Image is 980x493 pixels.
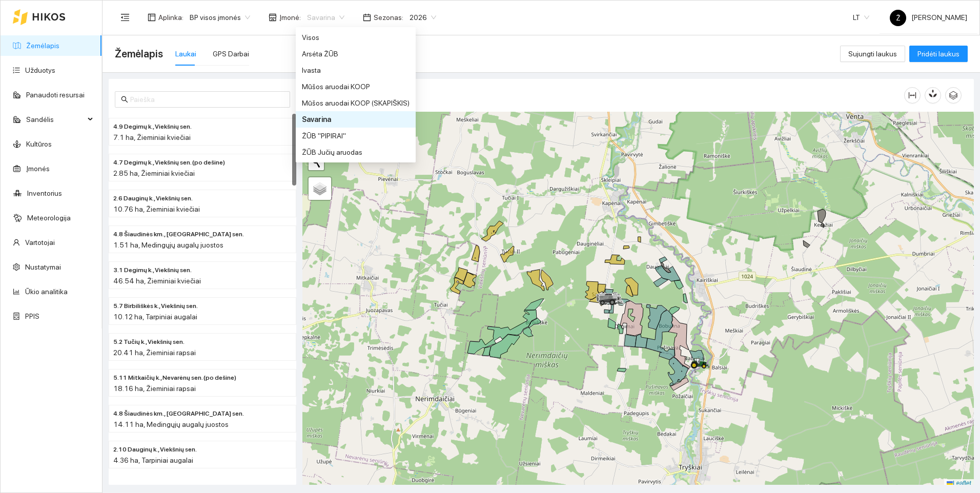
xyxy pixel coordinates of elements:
div: Žemėlapis [315,80,904,110]
a: Inventorius [27,189,62,197]
span: Savarina [307,10,344,25]
a: Meteorologija [27,214,71,222]
div: GPS Darbai [213,48,249,59]
span: 2.85 ha, Žieminiai kviečiai [113,169,195,177]
a: Užduotys [25,66,55,74]
span: BP visos įmonės [190,10,250,25]
a: Nustatymai [25,263,61,271]
span: 14.11 ha, Medingųjų augalų juostos [113,420,229,428]
div: Mūšos aruodai KOOP (SKAPIŠKIS) [302,97,410,109]
div: Visos [296,29,416,46]
a: Žemėlapis [26,42,59,50]
span: shop [269,13,277,22]
button: menu-fold [115,7,135,28]
button: Initiate a new search [309,155,324,170]
span: 2026 [410,10,436,25]
a: Kultūros [26,140,52,148]
span: 5.7 Birbiliškės k., Viekšnių sen. [113,301,198,311]
div: ŽŪB "PIPIRAI" [296,128,416,144]
a: PPIS [25,312,39,320]
span: LT [853,10,869,25]
span: Įmonė : [279,12,301,23]
span: [PERSON_NAME] [890,13,967,22]
div: Savarina [302,114,410,125]
div: Arsėta ŽŪB [302,48,410,59]
span: 4.9 Degimų k., Viekšnių sen. [113,122,192,132]
a: Layers [309,177,331,200]
span: 5.2 Tučių k., Viekšnių sen. [113,337,185,347]
span: 10.76 ha, Žieminiai kviečiai [113,205,200,213]
input: Paieška [130,94,284,105]
span: Pridėti laukus [917,48,959,59]
a: Panaudoti resursai [26,91,85,99]
span: 1.51 ha, Medingųjų augalų juostos [113,241,223,249]
a: Ūkio analitika [25,287,68,296]
button: column-width [904,87,921,104]
div: Mūšos aruodai KOOP [302,81,410,92]
span: search [121,96,128,103]
span: Sujungti laukus [848,48,897,59]
span: column-width [905,91,920,99]
button: Pridėti laukus [909,46,968,62]
span: Aplinka : [158,12,183,23]
div: Mūšos aruodai KOOP (SKAPIŠKIS) [296,95,416,111]
span: 10.12 ha, Tarpiniai augalai [113,313,197,321]
div: ŽŪB "PIPIRAI" [302,130,410,141]
div: Arsėta ŽŪB [296,46,416,62]
a: Sujungti laukus [840,50,905,58]
div: ŽŪB Jučių aruodas [296,144,416,160]
div: Ivasta [302,65,410,76]
span: 4.8 Šiaudinės km., Papilės sen. [113,409,244,419]
span: 7.1 ha, Žieminiai kviečiai [113,133,191,141]
span: layout [148,13,156,22]
span: 46.54 ha, Žieminiai kviečiai [113,277,201,285]
button: Sujungti laukus [840,46,905,62]
a: Pridėti laukus [909,50,968,58]
span: 4.7 Degimų k., Viekšnių sen. (po dešine) [113,158,225,168]
div: Ivasta [296,62,416,78]
span: Sezonas : [374,12,403,23]
div: Laukai [175,48,196,59]
span: Sandėlis [26,109,85,130]
div: Mūšos aruodai KOOP [296,78,416,95]
a: Įmonės [26,165,50,173]
span: 5.11 Mitkaičių k., Nevarėnų sen. (po dešine) [113,373,236,383]
span: 2.10 Dauginų k., Viekšnių sen. [113,445,197,455]
div: Visos [302,32,410,43]
a: Vartotojai [25,238,55,246]
div: ŽŪB Jučių aruodas [302,147,410,158]
span: 3.1 Degimų k., Viekšnių sen. [113,265,192,275]
span: 4.8 Šiaudinės km., Papilės sen. [113,230,244,239]
a: Leaflet [947,480,971,487]
span: 20.41 ha, Žieminiai rapsai [113,348,196,357]
span: 4.36 ha, Tarpiniai augalai [113,456,193,464]
span: 2.6 Dauginų k., Viekšnių sen. [113,194,193,203]
span: Ž [896,10,901,26]
span: Žemėlapis [115,46,163,62]
span: calendar [363,13,371,22]
div: Savarina [296,111,416,128]
span: menu-fold [120,13,130,22]
span: 18.16 ha, Žieminiai rapsai [113,384,196,393]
